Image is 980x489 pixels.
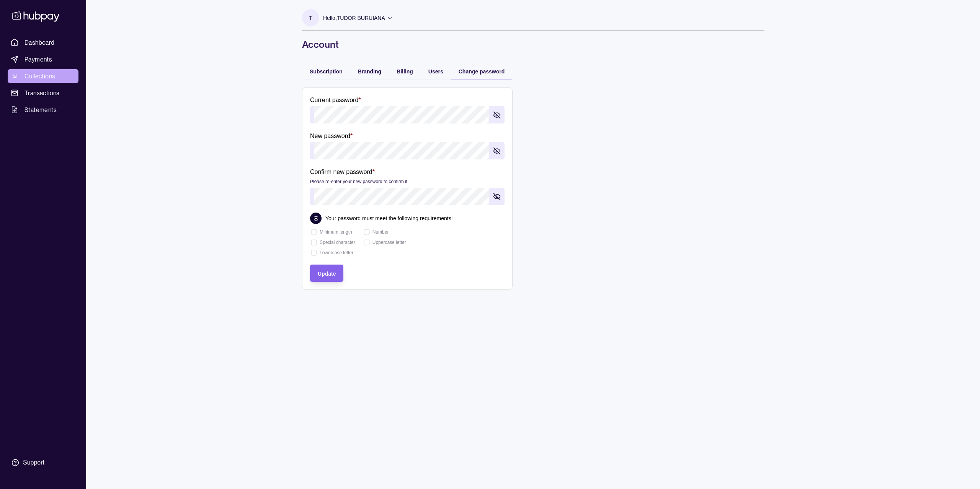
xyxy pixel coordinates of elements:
[8,52,78,66] a: Payments
[310,228,318,236] div: animation
[8,36,78,49] a: Dashboard
[8,103,78,117] a: Statements
[314,106,489,123] input: Current password
[23,458,44,467] div: Support
[310,95,361,104] label: Current password
[24,88,60,97] span: Transactions
[323,14,385,22] p: Hello, TUDOR BURUIANA
[302,38,764,50] h1: Account
[320,249,353,257] p: Lowercase letter
[318,271,336,277] span: Update
[372,238,406,247] p: Uppercase letter
[310,179,408,184] p: Please re-enter your new password to confirm it.
[310,97,358,103] p: Current password
[8,455,78,471] a: Support
[363,228,371,236] div: animation
[459,68,505,75] span: Change password
[24,38,55,47] span: Dashboard
[310,169,372,175] p: Confirm new password
[310,265,343,282] button: Update
[372,228,389,236] p: Number
[310,68,343,75] span: Subscription
[428,68,443,75] span: Users
[310,133,350,139] p: New password
[310,131,353,140] label: New password
[325,214,453,223] p: Your password must meet the following requirements:
[8,69,78,83] a: Collections
[24,105,57,114] span: Statements
[310,239,318,246] div: animation
[320,238,355,247] p: Special character
[309,14,312,22] p: T
[8,86,78,100] a: Transactions
[397,68,413,75] span: Billing
[358,68,381,75] span: Branding
[314,142,489,159] input: New password
[363,239,371,246] div: animation
[24,71,55,81] span: Collections
[310,249,318,257] div: animation
[314,188,489,205] input: Confirm new password
[24,55,52,64] span: Payments
[310,167,408,186] label: Confirm new password
[320,228,352,236] p: Minimum length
